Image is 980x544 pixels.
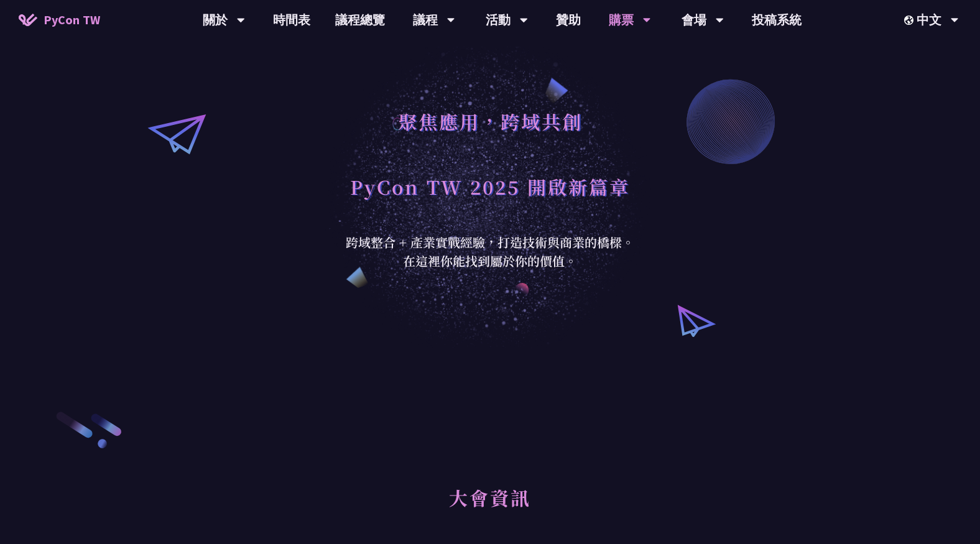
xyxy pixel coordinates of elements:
h2: 大會資訊 [201,473,779,541]
span: PyCon TW [44,11,100,29]
h1: PyCon TW 2025 開啟新篇章 [350,168,630,205]
a: PyCon TW [6,4,113,35]
div: 跨域整合 + 產業實戰經驗，打造技術與商業的橋樑。 在這裡你能找到屬於你的價值。 [338,233,642,270]
img: Home icon of PyCon TW 2025 [19,14,37,26]
img: Locale Icon [904,16,917,25]
h1: 聚焦應用，跨域共創 [398,103,583,140]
